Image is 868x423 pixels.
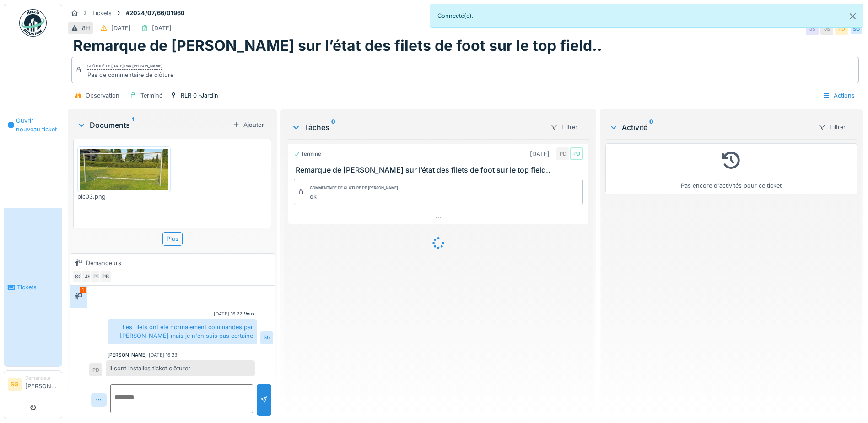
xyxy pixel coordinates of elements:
div: Observation [86,91,119,100]
span: Tickets [17,283,58,292]
img: unkg1grnt5nruff529ci608yuggn [80,149,168,190]
div: Plus [162,232,183,245]
div: [DATE] [152,24,172,33]
a: SG Demandeur[PERSON_NAME] [8,374,58,396]
div: Vous [244,310,255,317]
div: Clôturé le [DATE] par [PERSON_NAME] [87,63,162,70]
button: Close [842,4,863,28]
li: [PERSON_NAME] [25,374,58,394]
div: [DATE] 16:22 [214,310,242,317]
div: pic03.png [77,192,171,201]
div: il sont installés ticket clôturer [106,360,255,376]
div: SG [72,271,85,283]
div: Demandeur [25,374,58,381]
div: RLR 0 -Jardin [181,91,218,100]
div: 1 [80,287,86,293]
div: Terminé [294,150,321,158]
div: JS [806,22,819,35]
div: PD [556,147,569,160]
div: ok [310,192,398,201]
div: Les filets ont été normalement commandés par [PERSON_NAME] mais je n'en suis pas certaine [108,319,257,344]
div: Tickets [92,9,112,17]
span: Ouvrir nouveau ticket [16,116,58,134]
div: Pas encore d'activités pour ce ticket [611,147,851,190]
div: Tâches [291,122,543,133]
div: PD [835,22,848,35]
h3: Remarque de [PERSON_NAME] sur l’état des filets de foot sur le top field.. [296,166,585,174]
div: [DATE] [530,150,550,158]
div: Actions [819,89,859,102]
div: PD [570,147,583,160]
div: Filtrer [546,120,582,134]
div: Activité [609,122,811,133]
div: [PERSON_NAME] [108,352,147,358]
div: Commentaire de clôture de [PERSON_NAME] [310,185,398,191]
div: Filtrer [814,120,850,134]
div: Ajouter [229,119,268,131]
div: PB [99,271,112,283]
div: [DATE] [111,24,131,33]
div: JS [81,271,94,283]
div: PD [90,271,103,283]
div: Terminé [140,91,162,100]
a: Ouvrir nouveau ticket [4,42,62,208]
div: [DATE] 16:23 [149,352,177,358]
div: PD [89,363,102,376]
sup: 0 [331,122,335,133]
div: Demandeurs [86,259,121,267]
div: Pas de commentaire de clôture [87,70,173,79]
img: Badge_color-CXgf-gQk.svg [19,9,47,37]
div: 8H [82,24,90,33]
div: SG [850,22,863,35]
sup: 0 [649,122,653,133]
li: SG [8,378,22,391]
sup: 1 [132,119,134,130]
h1: Remarque de [PERSON_NAME] sur l’état des filets de foot sur le top field.. [73,37,602,54]
div: SG [260,331,273,344]
div: Connecté(e). [430,4,864,28]
div: Documents [77,119,229,130]
a: Tickets [4,208,62,366]
strong: #2024/07/66/01960 [122,9,189,17]
div: JS [820,22,833,35]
